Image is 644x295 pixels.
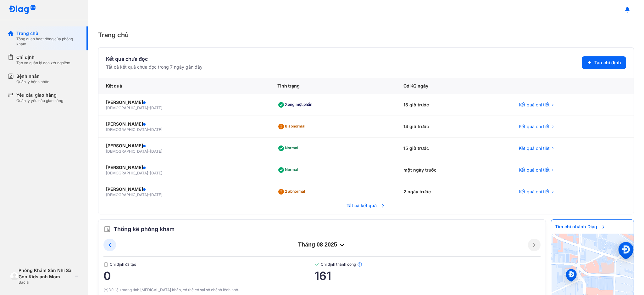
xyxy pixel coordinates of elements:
div: 2 abnormal [277,187,308,197]
button: Tạo chỉ định [582,56,626,69]
div: Trang chủ [16,30,80,37]
span: Kết quả chi tiết [519,167,550,173]
div: Bác sĩ [19,280,73,285]
span: - [148,149,150,154]
div: [PERSON_NAME] [106,143,262,149]
span: [DATE] [150,127,162,132]
img: info.7e716105.svg [357,262,362,267]
div: (*)Dữ liệu mang tính [MEDICAL_DATA] khảo, có thể có sai số chênh lệch nhỏ. [103,287,541,293]
div: Tất cả kết quả chưa đọc trong 7 ngày gần đây [106,64,203,70]
img: order.5a6da16c.svg [103,225,111,233]
span: - [148,127,150,132]
div: Trang chủ [98,30,634,40]
div: Yêu cầu giao hàng [16,92,63,98]
div: Có KQ ngày [396,78,511,94]
span: Tìm chi nhánh Diag [551,220,610,234]
div: Kết quả [98,78,270,94]
div: [PERSON_NAME] [106,121,262,127]
span: [DEMOGRAPHIC_DATA] [106,149,148,154]
span: - [148,105,150,110]
img: document.50c4cfd0.svg [103,262,108,267]
span: [DEMOGRAPHIC_DATA] [106,192,148,197]
div: 15 giờ trước [396,94,511,116]
div: Normal [277,143,301,153]
span: Chỉ định đã tạo [103,262,314,267]
img: checked-green.01cc79e0.svg [314,262,319,267]
div: 8 abnormal [277,122,308,132]
span: Tạo chỉ định [594,60,621,66]
div: Xong một phần [277,100,315,110]
div: 2 ngày trước [396,181,511,203]
div: Quản lý bệnh nhân [16,79,49,84]
div: Tổng quan hoạt động của phòng khám [16,37,80,47]
span: [DEMOGRAPHIC_DATA] [106,127,148,132]
span: Chỉ định thành công [314,262,541,267]
span: - [148,171,150,175]
div: Tạo và quản lý đơn xét nghiệm [16,60,70,65]
div: [PERSON_NAME] [106,186,262,192]
div: Bệnh nhân [16,73,49,79]
span: 0 [103,269,314,282]
span: Kết quả chi tiết [519,102,550,108]
div: 14 giờ trước [396,116,511,138]
img: logo [10,272,19,281]
span: [DATE] [150,192,162,197]
span: [DATE] [150,171,162,175]
span: Kết quả chi tiết [519,123,550,130]
img: logo [9,5,36,15]
span: [DEMOGRAPHIC_DATA] [106,105,148,110]
span: Tất cả kết quả [343,199,389,213]
div: [PERSON_NAME] [106,99,262,105]
div: [PERSON_NAME] [106,164,262,171]
span: Kết quả chi tiết [519,145,550,151]
span: [DATE] [150,149,162,154]
div: tháng 08 2025 [116,241,528,249]
span: Thống kê phòng khám [114,225,175,234]
span: 161 [314,269,541,282]
span: [DEMOGRAPHIC_DATA] [106,171,148,175]
div: 15 giờ trước [396,138,511,159]
div: Kết quả chưa đọc [106,55,203,63]
div: Normal [277,165,301,175]
div: Chỉ định [16,54,70,60]
div: Tình trạng [270,78,396,94]
div: Phòng Khám Sản Nhi Sài Gòn Kids anh Mom [19,267,73,280]
div: một ngày trước [396,159,511,181]
span: Kết quả chi tiết [519,189,550,195]
span: [DATE] [150,105,162,110]
div: Quản lý yêu cầu giao hàng [16,98,63,103]
span: - [148,192,150,197]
